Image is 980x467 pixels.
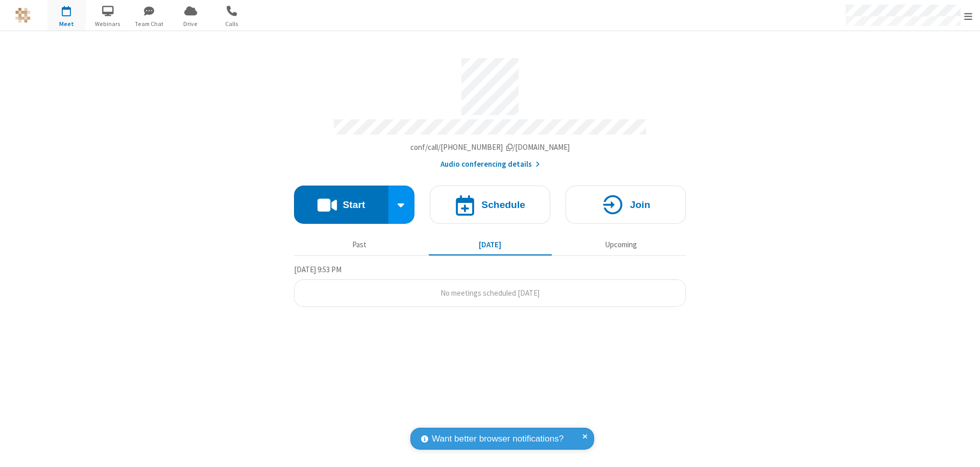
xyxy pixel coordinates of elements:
[294,264,686,307] section: Today's Meetings
[432,432,563,446] span: Want better browser notifications?
[15,8,31,23] img: QA Selenium DO NOT DELETE OR CHANGE
[298,235,421,254] button: Past
[410,142,570,153] button: Copy my meeting room linkCopy my meeting room link
[171,19,210,29] span: Drive
[47,19,86,29] span: Meet
[410,142,570,152] span: Copy my meeting room link
[481,200,525,210] h4: Schedule
[89,19,127,29] span: Webinars
[430,186,550,224] button: Schedule
[630,200,650,210] h4: Join
[388,186,415,224] div: Start conference options
[440,159,540,170] button: Audio conferencing details
[342,200,365,210] h4: Start
[294,50,686,170] section: Account details
[440,288,540,298] span: No meetings scheduled [DATE]
[294,265,341,274] span: [DATE] 9:53 PM
[294,186,388,224] button: Start
[559,235,682,254] button: Upcoming
[429,235,552,254] button: [DATE]
[213,19,251,29] span: Calls
[566,186,686,224] button: Join
[130,19,168,29] span: Team Chat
